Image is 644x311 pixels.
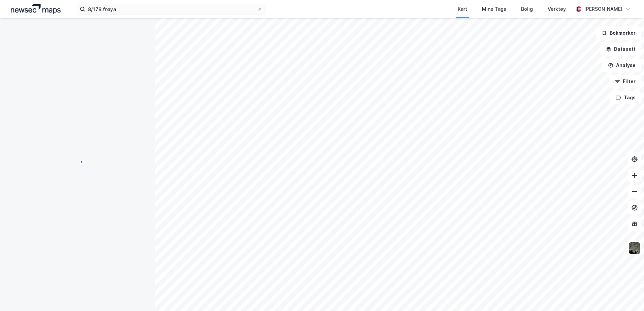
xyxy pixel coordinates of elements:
img: 9k= [628,242,641,254]
div: Verktøy [548,5,566,13]
button: Filter [609,75,641,88]
div: Mine Tags [482,5,506,13]
img: spinner.a6d8c91a73a9ac5275cf975e30b51cfb.svg [72,155,83,166]
div: Kart [458,5,467,13]
div: [PERSON_NAME] [584,5,622,13]
button: Tags [610,91,641,104]
img: logo.a4113a55bc3d86da70a041830d287a7e.svg [11,4,61,14]
input: Søk på adresse, matrikkel, gårdeiere, leietakere eller personer [85,4,257,14]
div: Bolig [521,5,533,13]
button: Datasett [600,42,641,56]
iframe: Chat Widget [610,279,644,311]
button: Analyse [602,59,641,72]
button: Bokmerker [596,26,641,40]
